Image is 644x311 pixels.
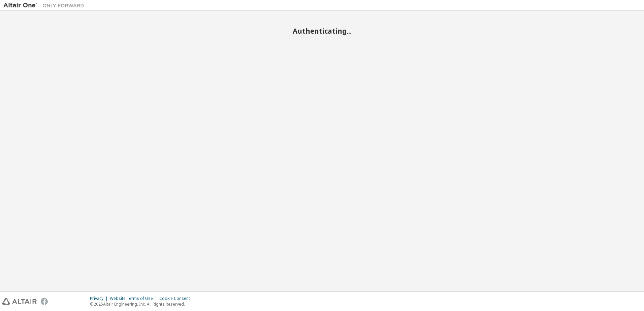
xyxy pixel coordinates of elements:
[90,301,194,307] p: © 2025 Altair Engineering, Inc. All Rights Reserved.
[159,296,194,301] div: Cookie Consent
[41,298,48,305] img: facebook.svg
[2,298,37,305] img: altair_logo.svg
[3,2,88,9] img: Altair One
[3,27,641,35] h2: Authenticating...
[90,296,110,301] div: Privacy
[110,296,159,301] div: Website Terms of Use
